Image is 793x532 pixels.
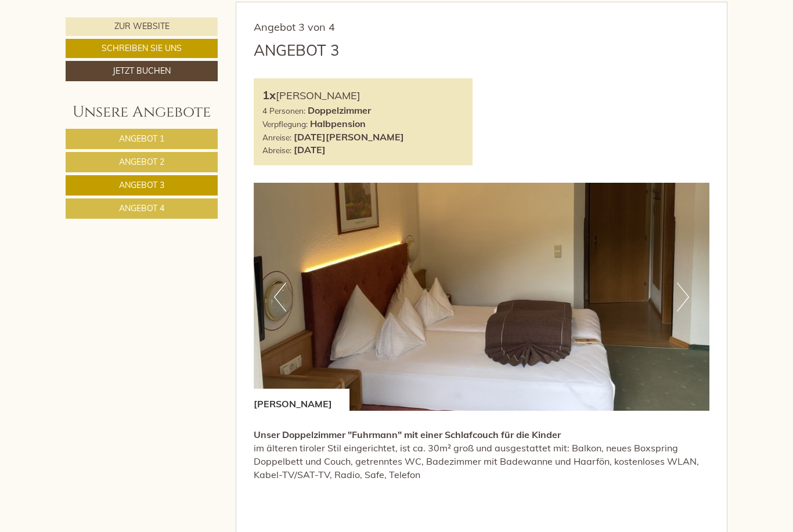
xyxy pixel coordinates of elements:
[254,389,349,411] div: [PERSON_NAME]
[66,102,218,123] div: Unsere Angebote
[274,283,286,312] button: Previous
[294,144,326,155] b: [DATE]
[254,428,710,481] p: im älteren tiroler Stil eingerichtet, ist ca. 30m² groß und ausgestattet mit: Balkon, neues Boxsp...
[66,61,218,81] a: Jetzt buchen
[66,39,218,58] a: Schreiben Sie uns
[262,88,276,102] b: 1x
[262,106,305,115] small: 4 Personen:
[119,203,164,213] span: Angebot 4
[262,132,291,142] small: Anreise:
[310,118,366,129] b: Halbpension
[294,131,404,143] b: [DATE][PERSON_NAME]
[262,145,291,155] small: Abreise:
[254,429,561,440] strong: Unser Doppelzimmer "Fuhrmann" mit einer Schlafcouch für die Kinder
[254,39,340,61] div: Angebot 3
[119,180,164,190] span: Angebot 3
[262,119,308,129] small: Verpflegung:
[308,104,371,116] b: Doppelzimmer
[119,157,164,167] span: Angebot 2
[119,133,164,144] span: Angebot 1
[254,20,335,34] span: Angebot 3 von 4
[66,17,218,36] a: Zur Website
[262,87,464,104] div: [PERSON_NAME]
[677,283,689,312] button: Next
[254,183,710,411] img: image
